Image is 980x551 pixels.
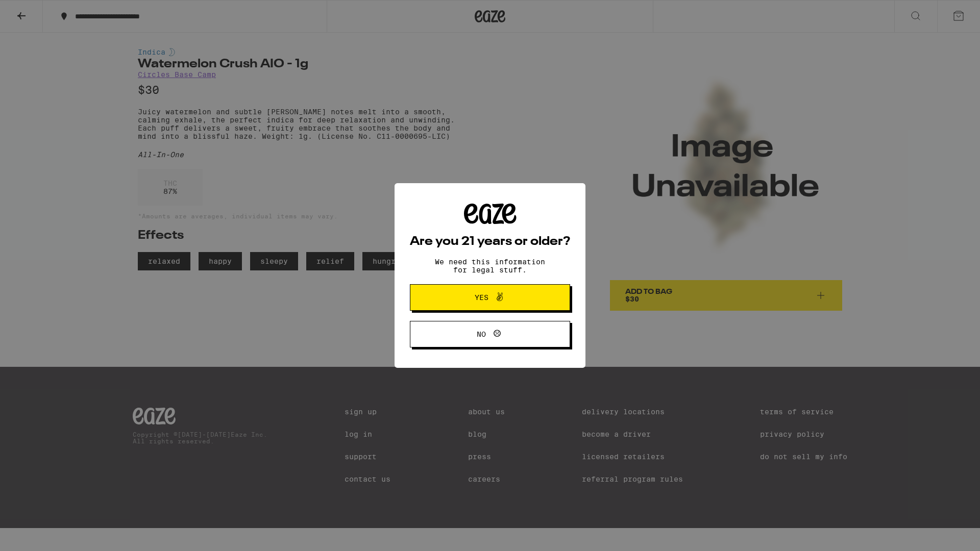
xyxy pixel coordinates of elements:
[475,294,488,301] span: Yes
[477,331,486,338] span: No
[410,321,570,347] button: No
[410,236,570,248] h2: Are you 21 years or older?
[426,258,554,274] p: We need this information for legal stuff.
[410,284,570,311] button: Yes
